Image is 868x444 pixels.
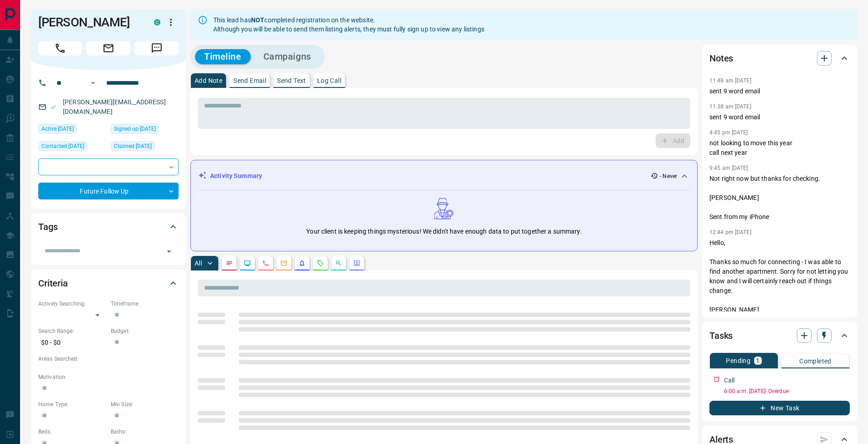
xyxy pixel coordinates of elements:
[244,260,251,267] svg: Lead Browsing Activity
[38,15,140,30] h1: [PERSON_NAME]
[111,141,179,154] div: Mon Aug 14 2023
[38,327,106,335] p: Search Range:
[38,124,106,137] div: Tue Aug 15 2023
[709,229,751,235] p: 12:44 pm [DATE]
[799,358,832,364] p: Completed
[87,77,98,88] button: Open
[251,16,264,24] strong: NOT
[709,129,748,136] p: 4:45 pm [DATE]
[353,260,360,267] svg: Agent Actions
[210,171,262,181] p: Activity Summary
[195,260,202,266] p: All
[724,387,850,395] p: 6:00 a.m. [DATE] - Overdue
[709,401,850,415] button: New Task
[709,87,850,96] p: sent 9 word email
[709,238,850,315] p: Hello, Thanks so much for connecting - I was able to find another apartment. Sorry for not lettin...
[709,103,751,110] p: 11:38 am [DATE]
[756,357,760,364] p: 1
[709,77,751,84] p: 11:48 am [DATE]
[135,41,179,56] span: Message
[38,300,106,308] p: Actively Searching:
[38,272,179,294] div: Criteria
[114,142,152,151] span: Claimed [DATE]
[709,165,748,171] p: 9:45 am [DATE]
[38,335,106,350] p: $0 - $0
[38,216,179,238] div: Tags
[198,168,690,184] div: Activity Summary- Never
[154,19,160,26] div: condos.ca
[111,400,179,408] p: Min Size:
[254,49,320,64] button: Campaigns
[709,174,850,222] p: Not right now but thanks for checking. [PERSON_NAME] Sent from my iPhone
[38,355,179,363] p: Areas Searched:
[111,428,179,436] p: Baths:
[709,138,850,158] p: not looking to move this year call next year
[724,376,735,385] p: Call
[111,124,179,137] div: Mon Aug 14 2023
[262,260,269,267] svg: Calls
[213,12,484,37] div: This lead has completed registration on the website. Although you will be able to send them listi...
[38,41,82,56] span: Call
[709,51,733,66] h2: Notes
[38,428,106,436] p: Beds:
[709,112,850,122] p: sent 9 word email
[87,41,130,56] span: Email
[709,325,850,347] div: Tasks
[660,172,677,180] p: - Never
[726,357,750,364] p: Pending
[38,276,68,291] h2: Criteria
[277,77,306,84] p: Send Text
[38,400,106,408] p: Home Type:
[195,49,251,64] button: Timeline
[709,328,733,343] h2: Tasks
[306,227,581,236] p: Your client is keeping things mysterious! We didn't have enough data to put together a summary.
[38,141,106,154] div: Tue May 14 2024
[63,98,166,115] a: [PERSON_NAME][EMAIL_ADDRESS][DOMAIN_NAME]
[317,77,341,84] p: Log Call
[317,260,324,267] svg: Requests
[280,260,288,267] svg: Emails
[111,300,179,308] p: Timeframe:
[233,77,266,84] p: Send Email
[163,245,175,258] button: Open
[226,260,233,267] svg: Notes
[38,183,179,199] div: Future Follow Up
[298,260,306,267] svg: Listing Alerts
[41,142,84,151] span: Contacted [DATE]
[111,327,179,335] p: Budget:
[114,124,156,133] span: Signed up [DATE]
[709,47,850,69] div: Notes
[50,104,56,110] svg: Email Valid
[38,219,57,234] h2: Tags
[195,77,222,84] p: Add Note
[38,373,179,381] p: Motivation:
[335,260,342,267] svg: Opportunities
[41,124,74,133] span: Active [DATE]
